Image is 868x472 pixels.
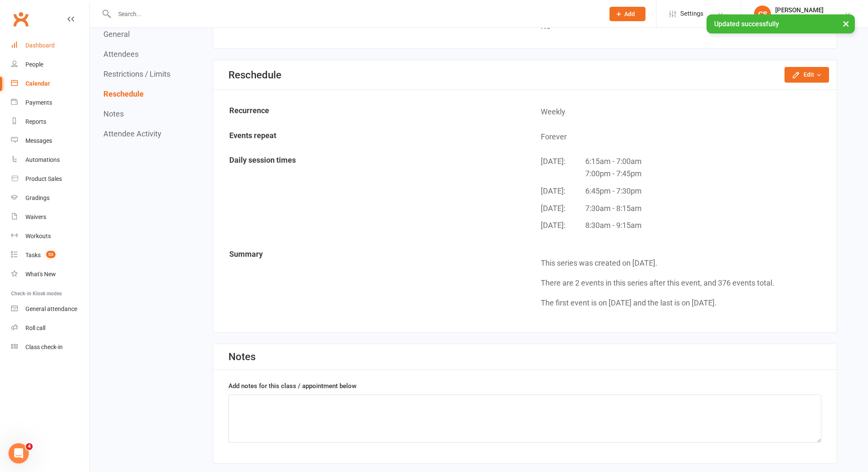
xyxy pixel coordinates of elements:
a: Product Sales [11,169,89,189]
a: Messages [11,131,89,150]
td: Events repeat [214,125,525,149]
button: Attendees [103,50,139,58]
span: 53 [46,251,56,258]
button: Add [609,7,645,21]
div: Reschedule [228,69,281,81]
div: Updated successfully [707,14,855,33]
div: [DATE]: [541,219,585,237]
div: 8:30am - 9:15am [585,219,642,232]
div: What's New [25,271,56,278]
button: Edit [785,67,829,82]
td: Daily session times [214,150,525,243]
div: [DATE]: [541,155,585,185]
div: Messages [25,137,52,144]
div: Calendar [25,80,50,87]
div: People [25,61,43,68]
a: Workouts [11,227,89,246]
iframe: Intercom live chat [8,443,29,464]
div: Waivers [25,214,46,220]
a: What's New [11,265,89,284]
button: Notes [103,109,124,118]
span: Add [624,11,635,17]
button: Attendee Activity [103,129,161,138]
p: The first event is on [DATE] and the last is on [DATE]. [541,297,830,309]
a: Roll call [11,319,89,338]
a: Class kiosk mode [11,338,89,357]
a: Calendar [11,74,89,93]
div: 6:15am - 7:00am [585,155,642,168]
div: Payments [25,99,52,106]
a: Payments [11,93,89,112]
div: Dashboard [25,42,55,49]
td: Summary [214,244,525,322]
button: × [838,14,854,33]
div: 6:45pm - 7:30pm [585,185,642,197]
a: Dashboard [11,36,89,55]
a: Tasks 53 [11,246,89,265]
span: 4 [26,443,33,450]
div: Notes [228,351,256,363]
td: Weekly [526,100,836,124]
button: Reschedule [103,89,144,98]
div: Workouts [25,233,51,239]
div: 7:30am - 8:15am [585,203,642,215]
a: General attendance kiosk mode [11,300,89,319]
a: Waivers [11,208,89,227]
div: Class check-in [25,344,63,350]
div: Gradings [25,194,50,201]
a: Clubworx [10,8,31,30]
div: Roll call [25,325,45,331]
input: Search... [112,8,599,20]
div: Automations [25,156,60,163]
td: Recurrence [214,100,525,124]
div: General attendance [25,305,77,312]
a: People [11,55,89,74]
label: Add notes for this class / appointment below [228,381,356,391]
button: Restrictions / Limits [103,69,170,78]
p: This series was created on [DATE]. [541,257,830,269]
div: [DATE]: [541,185,585,203]
p: There are 2 events in this series after this event, and 376 events total. [541,277,830,289]
div: Tasks [25,252,41,258]
div: [PERSON_NAME] [775,6,838,14]
div: Head Academy Kung Fu [775,14,838,22]
a: Automations [11,150,89,169]
div: Reports [25,118,46,125]
div: 7:00pm - 7:45pm [585,168,642,180]
div: CS [754,6,771,22]
a: Gradings [11,189,89,208]
span: Settings [680,4,704,23]
div: [DATE]: [541,203,585,220]
span: Forever [541,132,567,141]
a: Reports [11,112,89,131]
div: Product Sales [25,175,62,182]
